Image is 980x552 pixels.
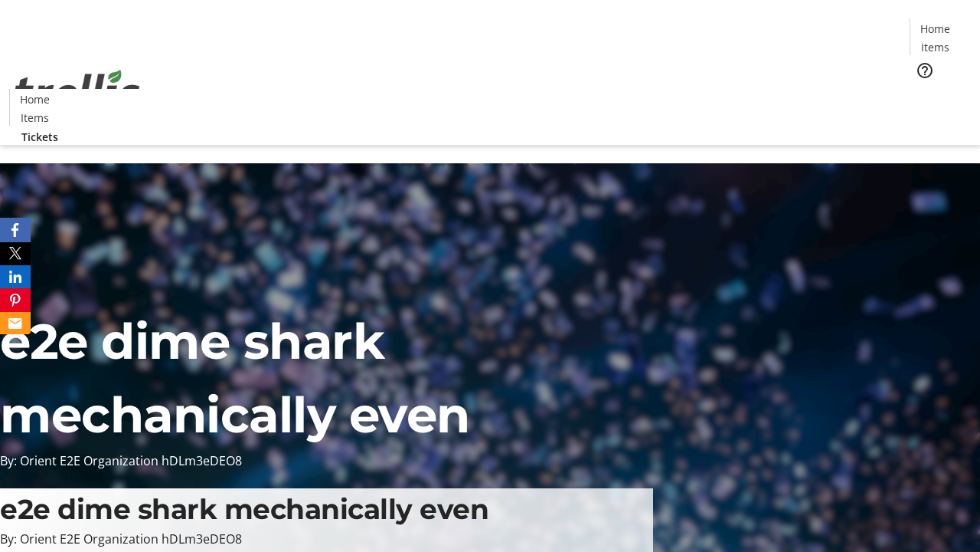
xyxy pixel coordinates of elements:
span: Tickets [21,129,58,145]
span: Items [921,39,949,55]
a: Tickets [9,129,70,145]
span: Home [920,21,950,37]
a: Tickets [910,89,971,105]
a: Items [10,110,59,126]
span: Home [20,91,50,107]
span: Items [21,110,49,126]
a: Home [910,21,959,37]
button: Help [910,55,940,86]
a: Home [10,91,59,107]
span: Tickets [922,89,959,105]
a: Items [910,39,959,55]
img: Orient E2E Organization hDLm3eDEO8's Logo [9,53,145,130]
